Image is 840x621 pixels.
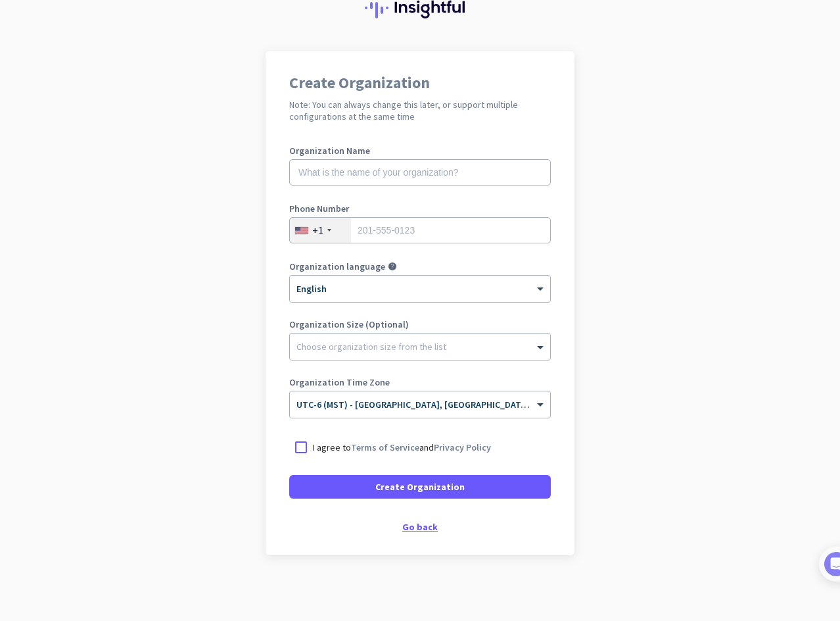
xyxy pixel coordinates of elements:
[289,262,385,271] label: Organization language
[289,204,551,213] label: Phone Number
[388,262,397,271] i: help
[289,99,551,122] h2: Note: You can always change this later, or support multiple configurations at the same time
[351,441,419,453] a: Terms of Service
[313,441,491,454] p: I agree to and
[289,320,551,329] label: Organization Size (Optional)
[289,75,551,91] h1: Create Organization
[289,522,551,532] div: Go back
[312,224,323,237] div: +1
[375,480,465,493] span: Create Organization
[289,146,551,155] label: Organization Name
[289,217,551,243] input: 201-555-0123
[289,475,551,499] button: Create Organization
[434,441,491,453] a: Privacy Policy
[289,378,551,387] label: Organization Time Zone
[289,159,551,186] input: What is the name of your organization?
